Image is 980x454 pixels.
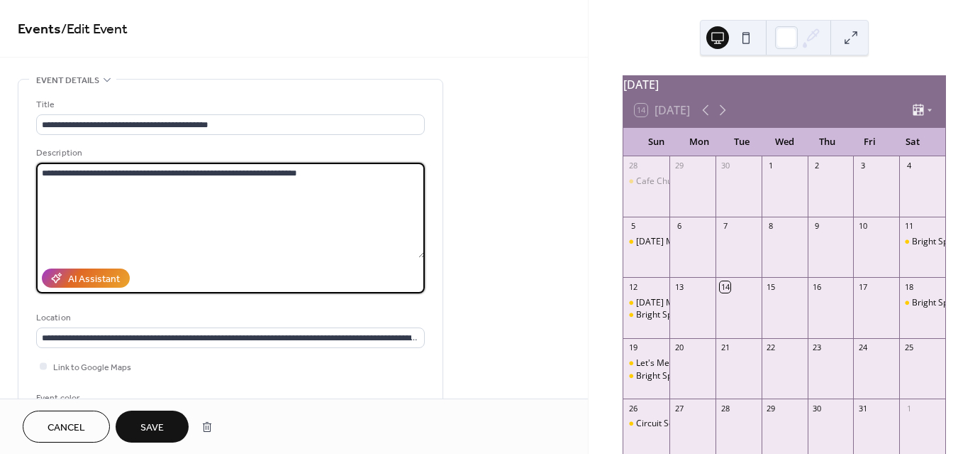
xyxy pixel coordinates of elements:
button: Save [116,411,189,443]
div: 19 [628,342,638,353]
div: 30 [720,161,730,171]
div: 18 [903,281,914,292]
div: 16 [812,281,823,292]
div: AI Assistant [68,272,120,287]
div: Tue [720,128,763,156]
div: 30 [812,403,823,414]
span: Cancel [48,421,85,436]
div: Sun [635,128,677,156]
div: Sunday Morning Worship [623,236,669,248]
span: Event details [36,73,99,88]
div: Sunday Morning Worship [623,297,669,309]
div: 12 [628,281,638,292]
div: 26 [628,403,638,414]
div: Bright Sparks performance [623,309,669,321]
div: 7 [720,221,730,232]
div: 10 [857,221,868,232]
div: 22 [766,342,776,353]
div: Bright Sparks performance [899,297,945,309]
div: Sat [891,128,934,156]
div: Let's Meet - Round Table Worship [623,357,669,369]
div: 25 [903,342,914,353]
div: 31 [857,403,868,414]
span: Link to Google Maps [53,360,131,375]
div: Cafe Church [623,175,669,188]
div: [DATE] Morning Worship [636,236,734,248]
div: Thu [806,128,848,156]
div: 28 [628,161,638,171]
div: 1 [766,161,776,171]
div: 23 [812,342,823,353]
div: 4 [903,161,914,171]
div: 1 [903,403,914,414]
div: Cafe Church [636,175,685,188]
div: 8 [766,221,776,232]
button: Cancel [23,411,110,443]
div: 20 [674,342,684,353]
div: Circuit Service at Tresparrett Methodist Church [623,418,669,430]
div: 3 [857,161,868,171]
div: Wed [763,128,806,156]
div: 28 [720,403,730,414]
button: AI Assistant [42,269,130,288]
div: 11 [903,221,914,232]
div: Description [36,146,422,161]
div: Mon [677,128,720,156]
div: Event color [36,391,143,406]
div: 27 [674,403,684,414]
div: 29 [674,161,684,171]
div: Bright Sparks performance [899,236,945,248]
div: Location [36,310,422,325]
span: Save [140,421,164,436]
span: / Edit Event [61,16,128,43]
div: [DATE] [623,76,945,93]
div: Fri [848,128,891,156]
div: 9 [812,221,823,232]
div: Bright Sparks performance [623,370,669,382]
div: 5 [628,221,638,232]
div: Bright Sparks performance [636,370,743,382]
a: Events [18,16,61,43]
div: Circuit Service at [GEOGRAPHIC_DATA][DEMOGRAPHIC_DATA] [636,418,884,430]
div: 15 [766,281,776,292]
div: 14 [720,281,730,292]
div: 21 [720,342,730,353]
div: Title [36,97,422,112]
div: 17 [857,281,868,292]
div: 24 [857,342,868,353]
div: Bright Sparks performance [636,309,743,321]
div: 2 [812,161,823,171]
div: [DATE] Morning Worship [636,297,734,309]
div: 29 [766,403,776,414]
div: 13 [674,281,684,292]
div: 6 [674,221,684,232]
div: Let's Meet - Round Table Worship [636,357,768,369]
